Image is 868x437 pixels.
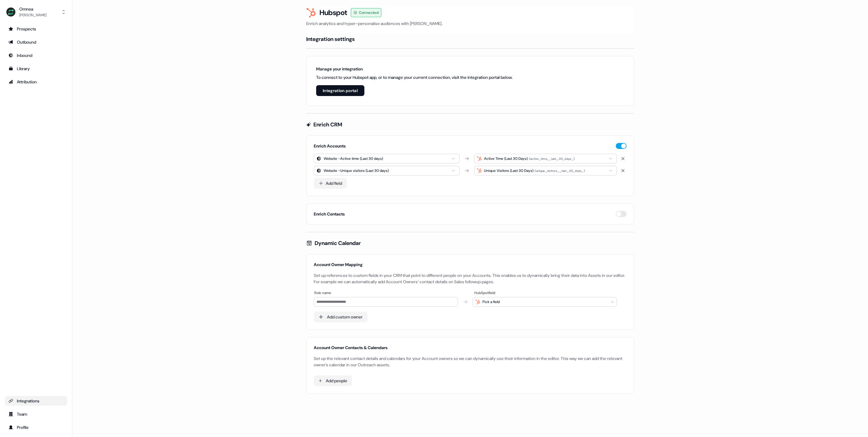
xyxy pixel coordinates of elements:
div: Role name [314,290,459,296]
div: Profile [8,424,64,430]
a: Go to profile [5,423,67,432]
h4: Integration settings [306,36,355,43]
div: Account Owner Contacts & Calendars [314,345,627,351]
div: Add custom owner [327,314,363,320]
button: Delete mapping [619,167,627,174]
h5: Enrich Accounts [314,143,346,149]
div: Account Owner Mapping [314,262,627,268]
div: Website - Active time (Last 30 days) [324,156,383,162]
a: Go to prospects [5,24,67,34]
button: Pick a field [473,297,617,307]
a: Go to templates [5,64,67,73]
div: ( active_time__last_30_days_ ) [529,156,575,162]
button: Delete mapping [619,155,627,162]
a: Go to Inbound [5,51,67,60]
div: Set up the relevant contact details and calendars for your Account owners so we can dynamically u... [314,355,627,368]
span: Connected [359,10,379,16]
h4: Enrich CRM [313,121,342,128]
div: Add people [326,378,347,384]
p: To connect to your Hubspot app, or to manage your current connection, visit the integration porta... [316,74,513,80]
p: Enrich analytics and hyper-personalise audiences with [PERSON_NAME]. [306,20,634,26]
button: Integration portal [316,85,364,96]
div: Pick a field [483,299,500,304]
button: Website -Active time (Last 30 days) [314,154,460,163]
div: Active Time (Last 30 Days) [484,156,528,162]
button: Website -Unique visitors (Last 30 days) [314,166,460,175]
button: Add custom owner [314,311,367,322]
div: Inbound [8,52,64,58]
h5: Enrich Contacts [314,211,345,217]
div: Prospects [8,26,64,32]
div: [PERSON_NAME] [19,12,46,18]
div: Unique Visitors (Last 30 Days) [484,168,533,174]
a: Go to attribution [5,77,67,87]
a: Go to team [5,409,67,419]
div: Omnea [19,6,46,12]
a: Go to outbound experience [5,37,67,47]
div: Website - Unique visitors (Last 30 days) [324,168,389,174]
h6: Manage your integration [316,66,513,72]
button: Unique Visitors (Last 30 Days)(unique_visitors__last_30_days_) [474,166,617,175]
button: Omnea[PERSON_NAME] [5,5,67,19]
h4: Dynamic Calendar [315,240,361,247]
div: Team [8,411,64,417]
div: HubSpot field [474,290,619,296]
div: Attribution [8,79,64,85]
div: Integrations [8,398,64,404]
h3: Hubspot [319,8,347,17]
div: Set up references to custom fields in your CRM that point to different people on your Accounts. T... [314,272,627,285]
a: Go to integrations [5,396,67,406]
button: Active Time (Last 30 Days)(active_time__last_30_days_) [474,154,617,163]
button: Add people [314,375,352,386]
div: Outbound [8,39,64,45]
div: ( unique_visitors__last_30_days_ ) [535,168,585,174]
button: Add field [314,178,347,189]
div: Library [8,66,64,72]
